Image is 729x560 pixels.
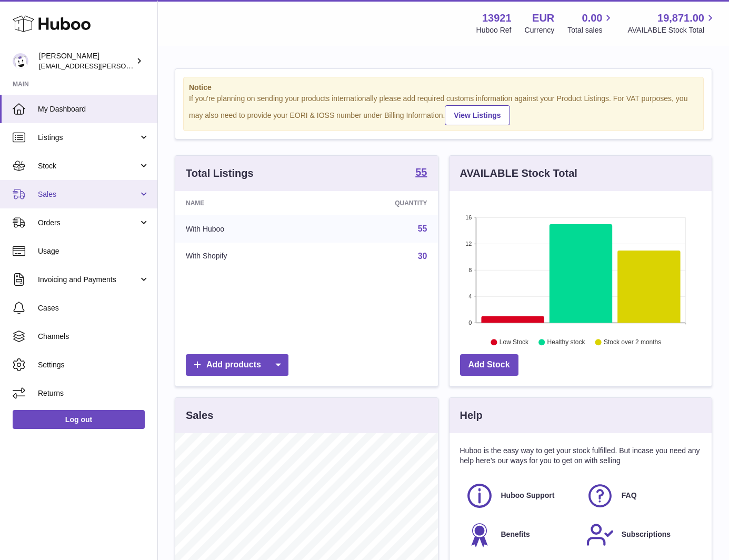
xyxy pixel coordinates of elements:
a: Add Stock [460,354,518,376]
div: Huboo Ref [476,25,512,35]
span: AVAILABLE Stock Total [627,25,716,35]
div: [PERSON_NAME] [39,51,134,71]
span: 0.00 [582,11,603,25]
div: If you're planning on sending your products internationally please add required customs informati... [189,94,698,125]
td: With Huboo [175,215,317,243]
span: Huboo Support [501,491,555,501]
a: 55 [418,224,427,233]
th: Quantity [317,191,438,215]
h3: Help [460,408,483,423]
span: Settings [38,360,149,370]
text: Healthy stock [547,338,585,346]
span: Orders [38,218,138,228]
strong: Notice [189,83,698,93]
text: 16 [465,214,472,221]
a: 19,871.00 AVAILABLE Stock Total [627,11,716,35]
h3: Total Listings [186,166,254,181]
a: Log out [13,410,145,429]
a: FAQ [586,482,696,510]
strong: 55 [415,167,427,177]
a: Add products [186,354,288,376]
text: 4 [468,293,472,299]
span: Invoicing and Payments [38,275,138,285]
a: 55 [415,167,427,179]
p: Huboo is the easy way to get your stock fulfilled. But incase you need any help here's our ways f... [460,446,702,466]
span: [EMAIL_ADDRESS][PERSON_NAME][DOMAIN_NAME] [39,62,211,70]
span: Sales [38,189,138,199]
text: Low Stock [499,338,528,346]
strong: EUR [532,11,554,25]
th: Name [175,191,317,215]
h3: Sales [186,408,213,423]
span: Listings [38,133,138,143]
span: Subscriptions [622,529,671,539]
span: Cases [38,303,149,313]
a: View Listings [445,105,510,125]
div: Currency [525,25,555,35]
span: Benefits [501,529,530,539]
a: 0.00 Total sales [567,11,614,35]
a: Benefits [465,521,575,549]
a: Subscriptions [586,521,696,549]
text: 8 [468,267,472,273]
span: Stock [38,161,138,171]
h3: AVAILABLE Stock Total [460,166,577,181]
strong: 13921 [482,11,512,25]
text: Stock over 2 months [604,338,661,346]
span: Usage [38,246,149,256]
img: europe@orea.uk [13,53,28,69]
text: 0 [468,319,472,326]
span: Returns [38,388,149,398]
span: 19,871.00 [657,11,704,25]
span: My Dashboard [38,104,149,114]
a: Huboo Support [465,482,575,510]
td: With Shopify [175,243,317,270]
a: 30 [418,252,427,261]
span: Channels [38,332,149,342]
text: 12 [465,241,472,247]
span: FAQ [622,491,637,501]
span: Total sales [567,25,614,35]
